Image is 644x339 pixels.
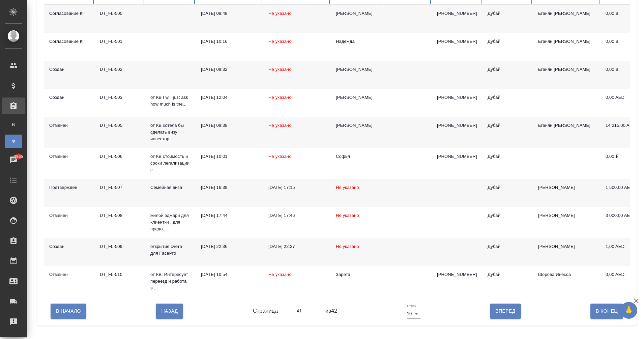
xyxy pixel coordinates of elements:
div: [DATE] 17:44 [201,212,258,219]
span: Не указано [268,154,292,159]
div: DT_FL-503 [100,94,140,101]
div: [DATE] 10:16 [201,38,258,45]
span: Вперед [495,307,515,315]
p: [PHONE_NUMBER] [437,10,477,17]
span: из 42 [325,307,337,315]
div: Софья [336,153,376,160]
div: Дубай [488,94,527,101]
p: от КВ: Интересует переезд и работа в ... [150,271,190,291]
button: Назад [156,304,183,318]
div: [DATE] 22:37 [268,243,325,250]
div: Отменен [49,122,89,129]
div: Отменен [49,271,89,278]
span: Не указано [336,244,359,249]
span: В Начало [56,307,81,315]
div: DT_FL-507 [100,184,140,191]
div: Отменен [49,212,89,219]
td: Еганян [PERSON_NAME] [533,61,600,89]
td: [PERSON_NAME] [533,179,600,207]
td: Еганян [PERSON_NAME] [533,33,600,61]
a: В [5,118,22,131]
div: [DATE] 10:01 [201,153,258,160]
span: Ф [8,138,19,145]
a: 2965 [2,151,25,168]
p: [PHONE_NUMBER] [437,94,477,101]
span: Назад [161,307,178,315]
div: Подтвержден [49,184,89,191]
div: [DATE] 09:48 [201,10,258,17]
div: [PERSON_NAME] [336,66,376,73]
td: [PERSON_NAME] [533,207,600,238]
a: Ф [5,135,22,148]
div: DT_FL-500 [100,10,140,17]
td: [PERSON_NAME] [533,238,600,266]
span: Не указано [268,123,292,128]
p: открытие счета для FacePro [150,243,190,257]
div: DT_FL-506 [100,153,140,160]
div: [DATE] 09:38 [201,122,258,129]
div: Дубай [488,153,527,160]
div: Дубай [488,212,527,219]
div: [DATE] 17:46 [268,212,325,219]
button: Вперед [490,304,521,318]
div: DT_FL-509 [100,243,140,250]
td: Еганян [PERSON_NAME] [533,117,600,148]
div: Дубай [488,66,527,73]
div: DT_FL-505 [100,122,140,129]
button: В Начало [51,304,86,318]
div: Зарета [336,271,376,278]
td: Шорова Инесса [533,266,600,297]
div: 10 [407,309,420,318]
p: [PHONE_NUMBER] [437,271,477,278]
span: Не указано [336,213,359,218]
div: [DATE] 17:15 [268,184,325,191]
div: Дубай [488,10,527,17]
span: Не указано [336,185,359,190]
div: Создан [49,66,89,73]
td: Еганян [PERSON_NAME] [533,5,600,33]
button: 🙏 [620,302,637,319]
div: Дубай [488,243,527,250]
div: Дубай [488,184,527,191]
span: 2965 [10,153,27,160]
label: Строк [407,304,416,308]
p: [PHONE_NUMBER] [437,153,477,160]
p: от КВ I will just ask how much is the... [150,94,190,108]
div: Создан [49,243,89,250]
div: DT_FL-501 [100,38,140,45]
div: [DATE] 09:32 [201,66,258,73]
div: Создан [49,94,89,101]
div: [PERSON_NAME] [336,94,376,101]
span: В Конец [596,307,618,315]
div: Отменен [49,153,89,160]
div: [PERSON_NAME] [336,10,376,17]
div: Дубай [488,271,527,278]
div: Дубай [488,38,527,45]
span: Не указано [268,67,292,72]
div: [DATE] 16:39 [201,184,258,191]
div: [DATE] 22:36 [201,243,258,250]
div: [DATE] 12:04 [201,94,258,101]
button: В Конец [590,304,623,318]
div: DT_FL-502 [100,66,140,73]
div: Согласование КП [49,38,89,45]
div: [DATE] 10:54 [201,271,258,278]
p: [PHONE_NUMBER] [437,38,477,45]
div: Надежда [336,38,376,45]
span: В [8,121,19,128]
div: [PERSON_NAME] [336,122,376,129]
span: Не указано [268,272,292,277]
span: 🙏 [623,303,635,317]
div: DT_FL-510 [100,271,140,278]
p: от КВ стоимость и сроки легализации с... [150,153,190,173]
div: Согласование КП [49,10,89,17]
p: жилой эджари для клиентки , для предо... [150,212,190,232]
span: Страница [253,307,278,315]
p: от КВ хотела бы сделать визу инвестор... [150,122,190,142]
p: [PHONE_NUMBER] [437,122,477,129]
span: Не указано [268,11,292,16]
span: Не указано [268,95,292,100]
span: Не указано [268,39,292,44]
div: Дубай [488,122,527,129]
div: DT_FL-508 [100,212,140,219]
